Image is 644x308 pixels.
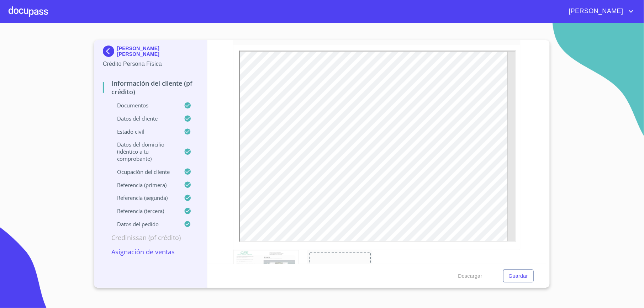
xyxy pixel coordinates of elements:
[103,194,184,201] p: Referencia (segunda)
[103,46,117,57] img: Docupass spot blue
[564,6,627,17] span: [PERSON_NAME]
[103,141,184,162] p: Datos del domicilio (idéntico a tu comprobante)
[564,6,635,17] button: account of current user
[458,272,482,281] span: Descargar
[103,233,199,242] p: Credinissan (PF crédito)
[103,102,184,109] p: Documentos
[103,115,184,122] p: Datos del cliente
[503,270,534,283] button: Guardar
[103,60,199,68] p: Crédito Persona Física
[239,51,516,242] iframe: Comprobante de Domicilio
[509,272,528,281] span: Guardar
[103,79,199,96] p: Información del cliente (PF crédito)
[103,181,184,188] p: Referencia (primera)
[117,46,199,57] p: [PERSON_NAME] [PERSON_NAME]
[103,46,199,60] div: [PERSON_NAME] [PERSON_NAME]
[103,168,184,175] p: Ocupación del Cliente
[103,248,199,256] p: Asignación de Ventas
[455,270,485,283] button: Descargar
[103,128,184,135] p: Estado Civil
[103,207,184,214] p: Referencia (tercera)
[103,221,184,228] p: Datos del pedido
